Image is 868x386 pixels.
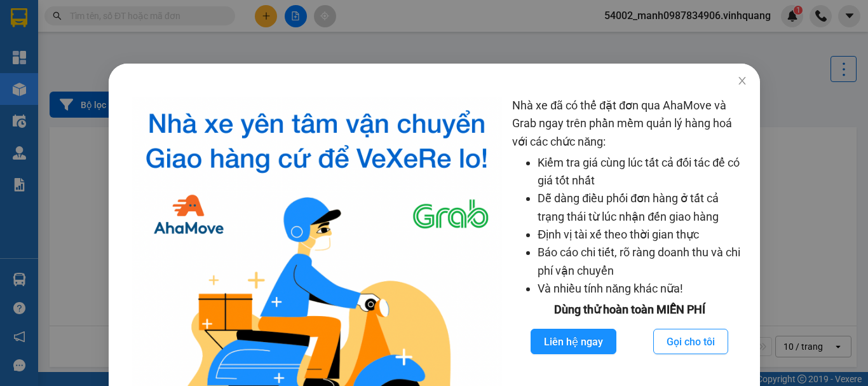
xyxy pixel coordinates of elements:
[724,64,759,99] button: Close
[667,334,715,350] span: Gọi cho tôi
[538,226,747,244] li: Định vị tài xế theo thời gian thực
[538,190,747,226] li: Dễ dàng điều phối đơn hàng ở tất cả trạng thái từ lúc nhận đến giao hàng
[531,329,616,354] button: Liên hệ ngay
[512,301,747,319] div: Dùng thử hoàn toàn MIỄN PHÍ
[538,280,747,298] li: Và nhiều tính năng khác nữa!
[544,334,603,350] span: Liên hệ ngay
[538,154,747,190] li: Kiểm tra giá cùng lúc tất cả đối tác để có giá tốt nhất
[736,76,747,86] span: close
[538,244,747,280] li: Báo cáo chi tiết, rõ ràng doanh thu và chi phí vận chuyển
[653,329,728,354] button: Gọi cho tôi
